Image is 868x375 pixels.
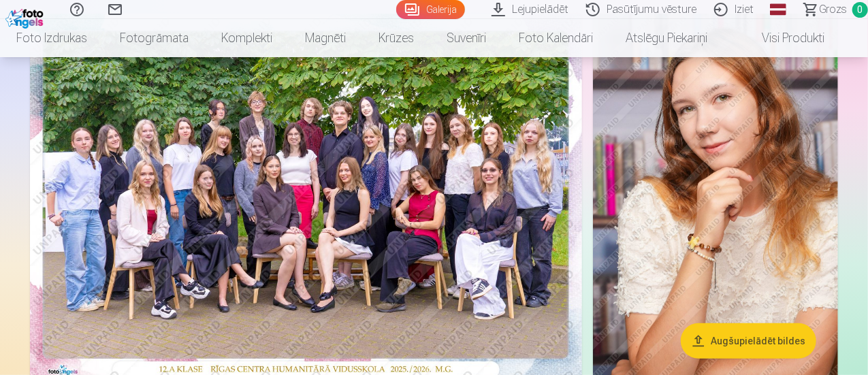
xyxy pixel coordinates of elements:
[289,19,362,57] a: Magnēti
[205,19,289,57] a: Komplekti
[852,2,868,18] span: 0
[502,19,609,57] a: Foto kalendāri
[5,5,47,29] img: /fa1
[724,19,841,57] a: Visi produkti
[609,19,724,57] a: Atslēgu piekariņi
[681,323,816,359] button: Augšupielādēt bildes
[819,1,847,18] span: Grozs
[362,19,430,57] a: Krūzes
[430,19,502,57] a: Suvenīri
[103,19,205,57] a: Fotogrāmata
